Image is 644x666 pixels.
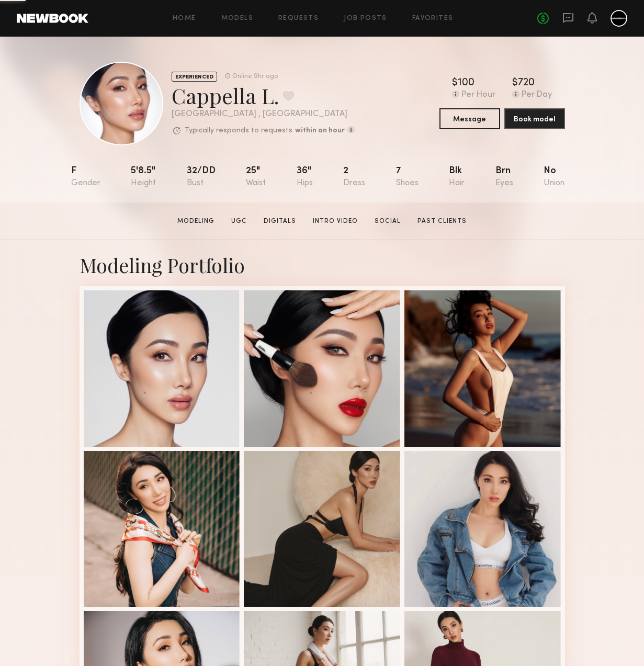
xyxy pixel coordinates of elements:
div: Brn [495,166,513,188]
div: $ [512,78,518,88]
a: Digitals [259,217,300,226]
div: 36" [297,166,313,188]
div: Per Day [522,91,552,100]
div: 5'8.5" [131,166,156,188]
div: 720 [518,78,535,88]
p: Typically responds to requests [185,127,292,134]
div: 2 [343,166,365,188]
button: Book model [504,108,565,129]
a: Social [370,217,405,226]
div: 25" [246,166,266,188]
a: Past Clients [413,217,471,226]
div: No [544,166,564,188]
div: Blk [449,166,465,188]
div: EXPERIENCED [172,72,217,82]
div: Cappella L. [172,82,355,109]
div: F [71,166,100,188]
b: within an hour [295,127,345,134]
div: 7 [396,166,419,188]
a: Models [221,15,253,22]
a: Modeling [173,217,219,226]
button: Message [439,108,500,129]
a: Home [173,15,196,22]
div: $ [452,78,458,88]
a: Favorites [412,15,454,22]
div: Online 9hr ago [232,73,278,80]
a: UGC [227,217,251,226]
div: Per Hour [461,91,495,100]
div: [GEOGRAPHIC_DATA] , [GEOGRAPHIC_DATA] [172,110,355,119]
a: Job Posts [344,15,387,22]
div: 100 [458,78,474,88]
div: 32/dd [187,166,216,188]
a: Requests [278,15,319,22]
div: Modeling Portfolio [80,252,565,278]
a: Intro Video [309,217,362,226]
